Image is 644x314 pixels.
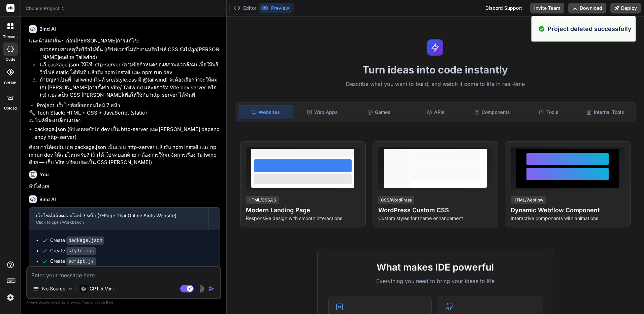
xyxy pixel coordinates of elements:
[328,260,542,274] h2: What makes IDE powerful
[29,208,208,230] button: เว็บไซต์สล็อตออนไลน์ 7 หน้า (7-Page Thai Online Slots Website)Click to open Workbench
[67,286,73,292] img: Pick Models
[464,105,520,119] div: Components
[66,247,96,255] code: style.css
[66,237,104,245] code: package.json
[34,46,220,61] li: ตรวจสอบสาเหตุที่พรีวิวไม่ขึ้น (เซิร์ฟเวอร์ไม่ทำงานหรือไฟล์ CSS ยังไม่ถูก[PERSON_NAME]ผลด้วย Tailw...
[328,277,542,285] p: Everything you need to bring your ideas to life
[511,196,546,204] div: HTML/Webflow
[5,292,16,303] img: settings
[26,5,66,12] span: Choose Project
[481,3,526,13] div: Discord Support
[36,212,202,219] div: เว็บไซต์สล็อตออนไลน์ 7 หน้า (7-Page Thai Online Slots Website)
[3,34,18,40] label: threads
[378,215,492,222] p: Custom styles for theme enhancement
[259,3,292,13] button: Preview
[29,144,220,166] p: ต้องการให้ผมอัปเดต package.json เป็นแบบ http-server แล้วรัน npm install และ npm run dev ให้เลยไหม...
[246,196,279,204] div: HTML/CSS/JS
[50,237,104,244] div: Create
[90,285,114,292] p: GPT 5 Mini
[50,258,96,265] div: Create
[231,3,259,13] button: Editor
[80,285,87,292] img: GPT 5 Mini
[538,24,545,33] img: alert
[530,3,564,13] button: Invite Team
[511,215,625,222] p: Interactive components with animations
[521,105,576,119] div: Tools
[231,80,640,89] p: Describe what you want to build, and watch it come to life in real-time
[238,105,294,119] div: Websites
[610,3,641,13] button: Deploy
[378,206,492,215] h4: WordPress Custom CSS
[50,247,96,254] div: Create
[408,105,463,119] div: APIs
[66,257,96,265] code: script.js
[578,105,633,119] div: Internal Tools
[6,57,15,62] label: code
[246,215,360,222] p: Responsive design with smooth interactions
[4,80,17,86] label: GitHub
[39,26,56,32] h6: Bind AI
[351,105,407,119] div: Games
[29,183,220,190] p: อัปได้เลย
[231,64,640,76] h1: Turn ideas into code instantly
[29,102,220,125] p: 🔹 Project: เว็บไซต์สล็อตออนไลน์ 7 หน้า 🔧 Tech Stack: HTML + CSS + JavaScript (static) 🗂 ไฟล์ที่จะ...
[568,3,606,13] button: Download
[90,300,102,304] span: privacy
[40,171,49,178] h6: You
[42,285,65,292] p: No Source
[4,105,17,111] label: Upload
[36,220,202,225] div: Click to open Workbench
[34,61,220,76] li: แก้ package.json ให้ใช้ http-server (ตามข้อกำหนดของสภาพแวดล้อม) เพื่อให้พรีวิวไฟล์ static ได้ทันท...
[34,76,220,99] li: ถ้าปัญหาเป็นที่ Tailwind (ไฟล์ src/style.css มี @tailwind) จะต้องเลือกว่าจะให้ผม (ก) [PERSON_NAME...
[29,37,220,45] p: แนะนำแผนสั้น ๆ ก่อน[PERSON_NAME]การแก้ไข:
[378,196,414,204] div: CSS/WordPress
[208,285,215,292] img: icon
[26,299,221,306] p: Always double-check its answers. Your in Bind
[548,24,632,33] p: Project deleted successfully
[511,206,625,215] h4: Dynamic Webflow Component
[246,206,360,215] h4: Modern Landing Page
[295,105,350,119] div: Web Apps
[34,126,220,141] li: package.json (อัปเดตสคริปต์ dev เป็น http-server และ[PERSON_NAME] dependency http-server)
[198,285,205,293] img: attachment
[39,196,56,203] h6: Bind AI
